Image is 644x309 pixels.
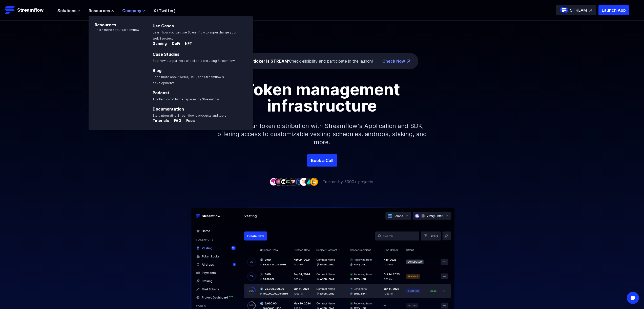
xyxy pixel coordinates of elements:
[153,90,169,95] a: Podcast
[295,178,303,186] img: company-6
[153,8,176,13] a: X (Twitter)
[382,58,405,64] a: Check Now
[570,7,587,13] p: STREAM
[5,5,52,15] a: Streamflow
[57,8,76,14] span: Solutions
[153,42,168,47] a: Gaming
[168,42,181,47] a: DeFi
[182,119,195,124] a: Fees
[181,41,192,46] p: NFT
[153,114,226,117] span: Start integrating Streamflow’s products and tools
[300,178,308,186] img: company-7
[153,59,235,63] span: See how our partners and clients are using Streamflow
[89,8,110,14] span: Resources
[307,154,337,167] a: Book a Call
[208,81,436,114] h1: Token management infrastructure
[269,178,278,186] img: company-1
[122,8,145,14] button: Company
[153,75,224,85] span: Read more about Web3, DeFi, and Streamflow’s developments
[153,23,174,28] a: Use Cases
[310,178,318,186] img: company-9
[589,9,592,12] img: top-right-arrow.svg
[244,58,373,64] div: Check eligibility and participate in the launch!
[275,178,283,186] img: company-2
[627,292,639,304] div: Open Intercom Messenger
[89,28,139,32] p: Learn more about Streamflow
[285,178,293,186] img: company-4
[323,179,373,185] p: Trusted by 5000+ projects
[213,114,431,154] p: Simplify your token distribution with Streamflow's Application and SDK, offering access to custom...
[168,41,180,46] p: DeFi
[89,8,114,14] button: Resources
[153,30,237,40] span: Learn how you can use Streamflow to supercharge your Web3 project
[244,59,289,64] span: The ticker is STREAM:
[153,41,167,46] p: Gaming
[57,8,80,14] button: Solutions
[170,118,181,123] p: FAQ
[5,5,15,15] img: Streamflow Logo
[153,52,179,57] a: Case Studies
[153,119,170,124] a: Tutorials
[17,7,44,14] p: Streamflow
[407,60,410,63] img: top-right-arrow.png
[305,178,313,186] img: company-8
[560,6,568,14] img: streamflow-logo-circle.png
[170,119,182,124] a: FAQ
[556,5,596,15] a: STREAM
[122,8,141,14] span: Company
[153,97,219,101] span: A collection of Twitter spaces by Streamflow
[598,5,629,15] button: Launch App
[181,42,192,47] a: NFT
[290,178,298,186] img: company-5
[89,16,139,28] p: Resources
[280,178,288,186] img: company-3
[153,68,161,73] a: Blog
[182,118,195,123] p: Fees
[153,106,184,112] a: Documentation
[153,118,169,123] p: Tutorials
